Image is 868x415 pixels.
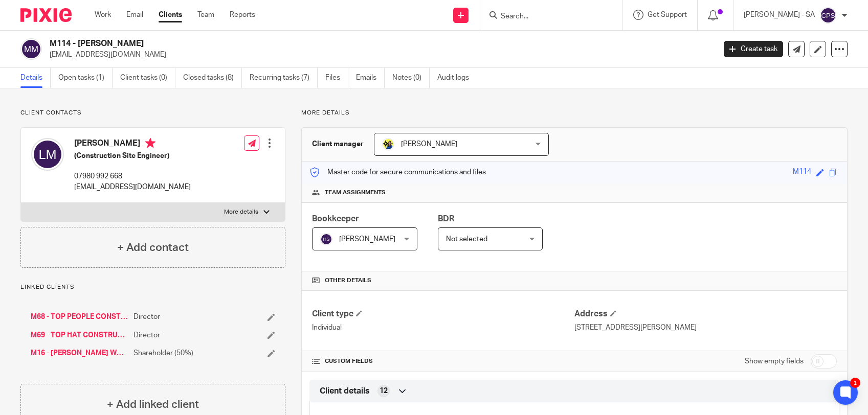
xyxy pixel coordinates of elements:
[745,356,804,366] label: Show empty fields
[356,68,385,88] a: Emails
[793,167,811,178] div: M114
[31,138,64,171] img: svg%3E
[31,330,128,340] a: M69 - TOP HAT CONSTRUCTION LTD
[20,109,285,117] p: Client contacts
[446,236,487,243] span: Not selected
[312,357,574,365] h4: CUSTOM FIELDS
[820,7,836,24] img: svg%3E
[312,309,574,319] h4: Client type
[382,138,394,150] img: Bobo-Starbridge%201.jpg
[74,138,191,151] h4: [PERSON_NAME]
[133,348,193,358] span: Shareholder (50%)
[438,215,454,223] span: BDR
[574,309,837,319] h4: Address
[183,68,242,88] a: Closed tasks (8)
[301,109,848,117] p: More details
[74,171,191,181] p: 07980 992 668
[31,312,128,322] a: M68 - TOP PEOPLE CONSTRUCTION LTD
[20,283,285,291] p: Linked clients
[380,386,388,396] span: 12
[58,68,113,88] a: Open tasks (1)
[145,138,155,148] i: Primary
[20,68,51,88] a: Details
[312,215,359,223] span: Bookkeeper
[325,68,348,88] a: Files
[320,233,332,245] img: svg%3E
[20,8,72,22] img: Pixie
[74,182,191,192] p: [EMAIL_ADDRESS][DOMAIN_NAME]
[312,322,574,333] p: Individual
[126,10,143,20] a: Email
[500,12,592,21] input: Search
[339,236,395,243] span: [PERSON_NAME]
[250,68,318,88] a: Recurring tasks (7)
[850,378,860,388] div: 1
[325,276,371,285] span: Other details
[159,10,182,20] a: Clients
[320,386,370,397] span: Client details
[197,10,214,20] a: Team
[437,68,477,88] a: Audit logs
[401,141,457,148] span: [PERSON_NAME]
[724,41,783,57] a: Create task
[133,312,160,322] span: Director
[230,10,255,20] a: Reports
[50,50,708,60] p: [EMAIL_ADDRESS][DOMAIN_NAME]
[95,10,111,20] a: Work
[107,397,199,412] h4: + Add linked client
[744,10,815,20] p: [PERSON_NAME] - SA
[648,11,687,18] span: Get Support
[50,38,576,49] h2: M114 - [PERSON_NAME]
[325,189,386,197] span: Team assignments
[392,68,430,88] a: Notes (0)
[31,348,128,358] a: M16 - [PERSON_NAME] WORKFORCE LIMITED
[224,208,258,216] p: More details
[312,139,364,149] h3: Client manager
[574,322,837,333] p: [STREET_ADDRESS][PERSON_NAME]
[20,38,42,60] img: svg%3E
[117,240,189,256] h4: + Add contact
[309,167,486,177] p: Master code for secure communications and files
[74,151,191,161] h5: (Construction Site Engineer)
[120,68,175,88] a: Client tasks (0)
[133,330,160,340] span: Director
